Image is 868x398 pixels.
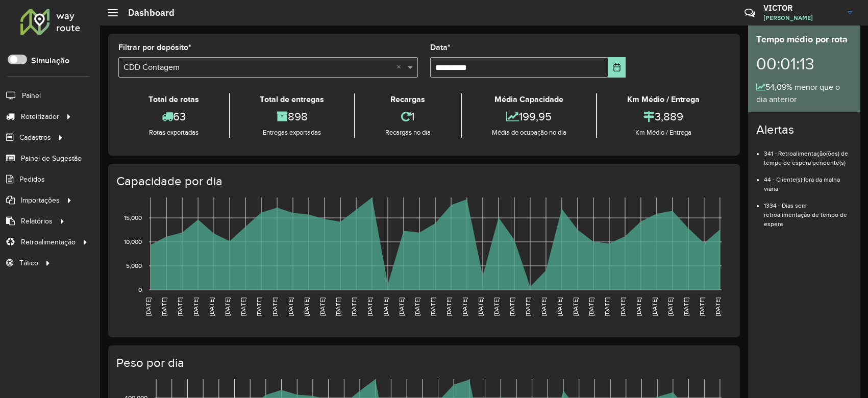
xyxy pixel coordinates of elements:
text: [DATE] [525,297,531,316]
text: 5,000 [126,262,142,269]
span: Roteirizador [21,111,59,122]
span: Importações [21,195,60,206]
text: [DATE] [366,297,373,316]
div: Total de rotas [121,93,227,106]
div: Entregas exportadas [233,128,352,138]
div: Km Médio / Entrega [600,128,727,138]
text: [DATE] [509,297,515,316]
div: Tempo médio por rota [756,33,852,46]
text: [DATE] [224,297,231,316]
h4: Peso por dia [116,356,730,370]
text: [DATE] [477,297,484,316]
text: [DATE] [240,297,246,316]
span: Painel [22,90,41,101]
h4: Capacidade por dia [116,174,730,189]
div: 1 [358,106,458,128]
div: Rotas exportadas [121,128,227,138]
text: [DATE] [604,297,610,316]
text: [DATE] [683,297,689,316]
text: [DATE] [635,297,642,316]
div: Km Médio / Entrega [600,93,727,106]
text: [DATE] [161,297,167,316]
text: [DATE] [430,297,436,316]
text: [DATE] [699,297,705,316]
li: 1334 - Dias sem retroalimentação de tempo de espera [764,193,852,229]
span: Retroalimentação [21,237,76,247]
li: 44 - Cliente(s) fora da malha viária [764,167,852,193]
span: Tático [19,258,38,268]
text: [DATE] [382,297,389,316]
text: [DATE] [588,297,594,316]
h2: Dashboard [118,7,175,18]
text: [DATE] [177,297,183,316]
div: 898 [233,106,352,128]
text: [DATE] [271,297,278,316]
text: [DATE] [398,297,405,316]
text: [DATE] [351,297,357,316]
span: Cadastros [19,132,51,143]
a: Contato Rápido [739,2,761,24]
text: [DATE] [493,297,500,316]
h4: Alertas [756,122,852,137]
div: Média Capacidade [464,93,594,106]
text: [DATE] [667,297,674,316]
text: [DATE] [414,297,420,316]
text: [DATE] [651,297,658,316]
div: 63 [121,106,227,128]
text: [DATE] [208,297,215,316]
h3: VICTOR [763,3,840,13]
text: [DATE] [145,297,152,316]
div: 54,09% menor que o dia anterior [756,81,852,106]
text: [DATE] [714,297,721,316]
span: Clear all [396,61,405,73]
div: 00:01:13 [756,46,852,81]
span: Painel de Sugestão [21,153,82,164]
text: [DATE] [556,297,563,316]
label: Filtrar por depósito [118,41,191,54]
text: 10,000 [124,238,142,245]
div: Recargas [358,93,458,106]
text: [DATE] [287,297,294,316]
text: [DATE] [445,297,452,316]
text: [DATE] [540,297,547,316]
button: Choose Date [608,57,626,78]
text: [DATE] [303,297,310,316]
label: Data [430,41,451,54]
span: Relatórios [21,216,53,227]
li: 341 - Retroalimentação(ões) de tempo de espera pendente(s) [764,141,852,167]
div: Média de ocupação no dia [464,128,594,138]
div: 3,889 [600,106,727,128]
span: Pedidos [19,174,45,185]
div: Total de entregas [233,93,352,106]
span: [PERSON_NAME] [763,13,840,22]
text: [DATE] [619,297,626,316]
text: 15,000 [124,214,142,221]
text: 0 [138,286,142,293]
text: [DATE] [461,297,468,316]
text: [DATE] [572,297,579,316]
text: [DATE] [256,297,262,316]
label: Simulação [31,55,69,67]
div: Recargas no dia [358,128,458,138]
div: 199,95 [464,106,594,128]
text: [DATE] [192,297,199,316]
text: [DATE] [319,297,326,316]
text: [DATE] [335,297,341,316]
